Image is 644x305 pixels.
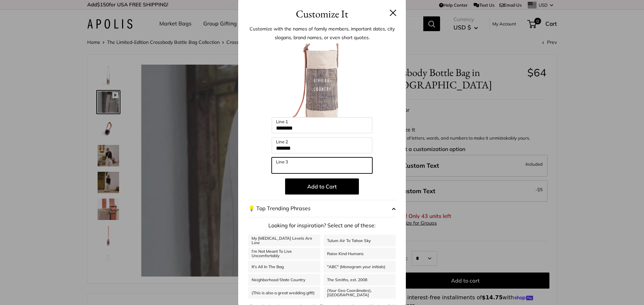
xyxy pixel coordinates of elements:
[285,44,359,117] img: customizer-prod
[248,235,320,246] a: My [MEDICAL_DATA] Levels Are Low
[324,287,396,299] a: (Your Geo Coordinates), [GEOGRAPHIC_DATA]
[248,248,320,259] a: I'm Not Meant To Live Uncomfortably
[248,287,320,299] a: (This is also a great wedding gift!)
[248,261,320,273] a: It's All In The Bag
[248,6,396,22] h3: Customize It
[285,178,359,195] button: Add to Cart
[248,274,320,286] a: Neighborhood State Country
[248,24,396,42] p: Customize with the names of family members, important dates, city slogans, brand names, or even s...
[324,261,396,273] a: "ABC" (Monogram your initials)
[324,235,396,246] a: Tulum Air To Tahoe Sky
[248,221,396,231] p: Looking for inspiration? Select one of these:
[324,274,396,286] a: The Smiths, est. 2008
[248,200,396,217] button: 💡 Top Trending Phrases
[324,248,396,259] a: Raise Kind Humans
